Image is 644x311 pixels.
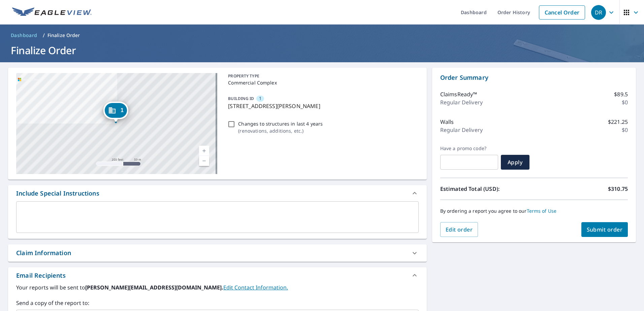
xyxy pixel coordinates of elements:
p: Order Summary [440,73,628,82]
p: Commercial Complex [228,79,416,86]
a: Current Level 17, Zoom In [199,146,209,156]
span: 1 [121,108,124,113]
h1: Finalize Order [8,43,636,57]
span: Submit order [587,226,623,233]
p: ( renovations, additions, etc. ) [238,127,323,134]
p: PROPERTY TYPE [228,73,416,79]
p: Changes to structures in last 4 years [238,120,323,127]
p: $0 [622,98,628,106]
p: By ordering a report you agree to our [440,208,628,214]
button: Submit order [581,222,628,237]
p: $89.5 [614,90,628,98]
span: Apply [506,159,524,166]
span: Edit order [446,226,473,233]
p: BUILDING ID [228,96,254,101]
p: ClaimsReady™ [440,90,477,98]
p: Finalize Order [47,32,80,39]
p: Regular Delivery [440,126,483,134]
a: Dashboard [8,30,40,41]
a: Cancel Order [539,5,585,20]
p: Regular Delivery [440,98,483,106]
div: Include Special Instructions [8,185,427,201]
a: Current Level 17, Zoom Out [199,156,209,166]
div: Claim Information [8,244,427,262]
p: Walls [440,118,454,126]
p: Estimated Total (USD): [440,185,534,193]
button: Apply [501,155,529,170]
div: Dropped pin, building 1, Commercial property, 4041 Soda Mountain Dr Fort Irwin, CA 92310 [103,102,128,123]
label: Have a promo code? [440,145,498,151]
label: Your reports will be sent to [16,283,419,291]
p: [STREET_ADDRESS][PERSON_NAME] [228,102,416,110]
nav: breadcrumb [8,30,636,41]
p: $0 [622,126,628,134]
div: Include Special Instructions [16,189,99,198]
label: Send a copy of the report to: [16,299,419,307]
div: Email Recipients [16,271,66,280]
div: Email Recipients [8,267,427,283]
a: Terms of Use [527,208,557,214]
p: $310.75 [608,185,628,193]
button: Edit order [440,222,478,237]
li: / [43,31,45,39]
div: DR [591,5,606,20]
img: EV Logo [12,7,92,18]
span: Dashboard [11,32,37,39]
span: 1 [259,95,261,102]
div: Claim Information [16,248,71,257]
a: EditContactInfo [223,284,288,291]
b: [PERSON_NAME][EMAIL_ADDRESS][DOMAIN_NAME]. [85,284,223,291]
p: $221.25 [608,118,628,126]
